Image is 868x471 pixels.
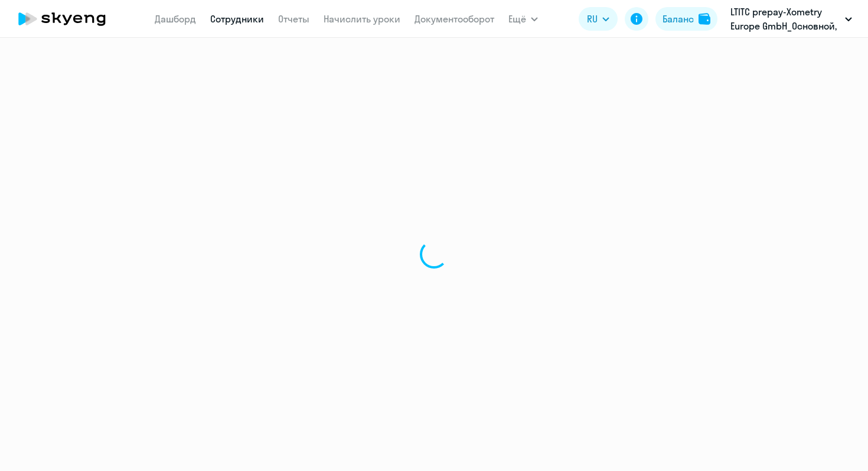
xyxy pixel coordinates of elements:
[155,13,196,25] a: Дашборд
[415,13,494,25] a: Документооборот
[508,12,526,26] span: Ещё
[725,5,858,33] button: LTITC prepay-Xometry Europe GmbH_Основной, Xometry Europe GmbH
[655,7,717,31] button: Балансbalance
[278,13,309,25] a: Отчеты
[210,13,264,25] a: Сотрудники
[730,5,840,33] p: LTITC prepay-Xometry Europe GmbH_Основной, Xometry Europe GmbH
[579,7,618,31] button: RU
[508,7,538,31] button: Ещё
[324,13,400,25] a: Начислить уроки
[663,12,694,26] div: Баланс
[699,13,710,25] img: balance
[587,12,598,26] span: RU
